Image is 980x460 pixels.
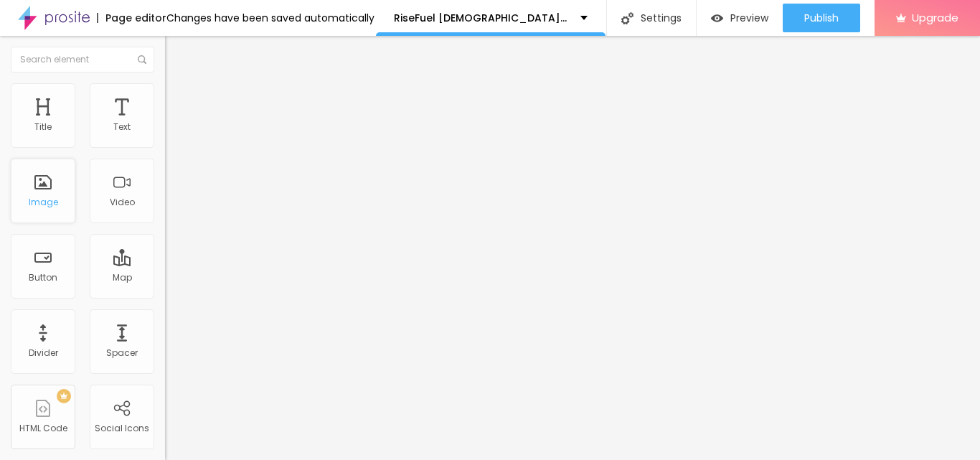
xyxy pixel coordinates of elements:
div: Title [34,122,52,132]
div: HTML Code [19,423,67,433]
button: Publish [783,4,860,32]
img: Icone [621,12,633,24]
img: Icone [138,55,146,64]
div: Page editor [97,13,166,23]
span: Preview [730,12,768,24]
div: Image [29,197,58,207]
span: Publish [804,12,839,24]
iframe: Editor [165,36,980,460]
div: Button [29,273,57,283]
button: Preview [697,4,783,32]
input: Search element [11,47,154,72]
span: Upgrade [912,11,958,24]
div: Social Icons [95,423,149,433]
div: Video [110,197,135,207]
div: Text [113,122,131,132]
div: Map [113,273,132,283]
div: Changes have been saved automatically [166,13,374,23]
p: RiseFuel [DEMOGRAPHIC_DATA][MEDICAL_DATA] [GEOGRAPHIC_DATA] [394,13,570,23]
div: Spacer [106,348,138,358]
img: view-1.svg [711,12,723,24]
div: Divider [29,348,58,358]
